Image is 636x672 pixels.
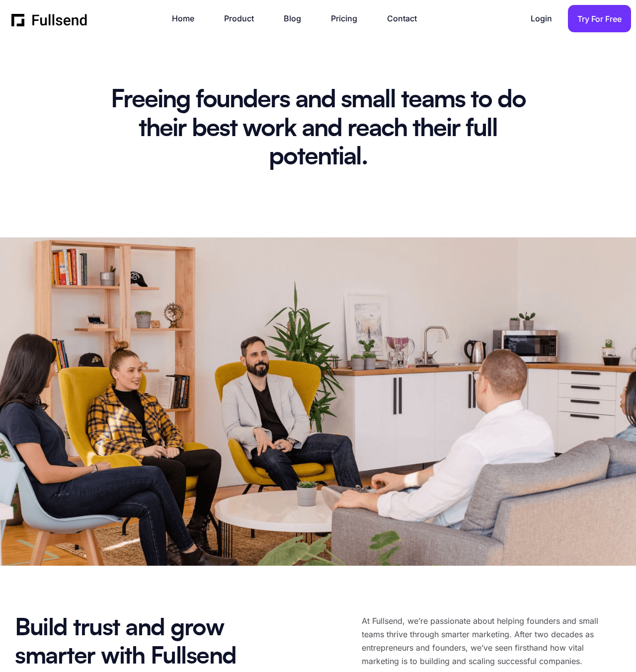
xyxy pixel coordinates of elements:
[362,614,621,669] p: At Fullsend, we’re passionate about helping founders and small teams thrive through smarter marke...
[172,12,204,25] a: Home
[224,12,264,25] a: Product
[531,12,562,25] a: Login
[577,12,622,26] div: Try For Free
[387,12,427,25] a: Contact
[331,12,367,25] a: Pricing
[11,11,88,26] a: home
[284,12,311,25] a: Blog
[110,86,526,172] h1: Freeing founders and small teams to do their best work and reach their full potential.
[568,5,631,32] a: Try For Free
